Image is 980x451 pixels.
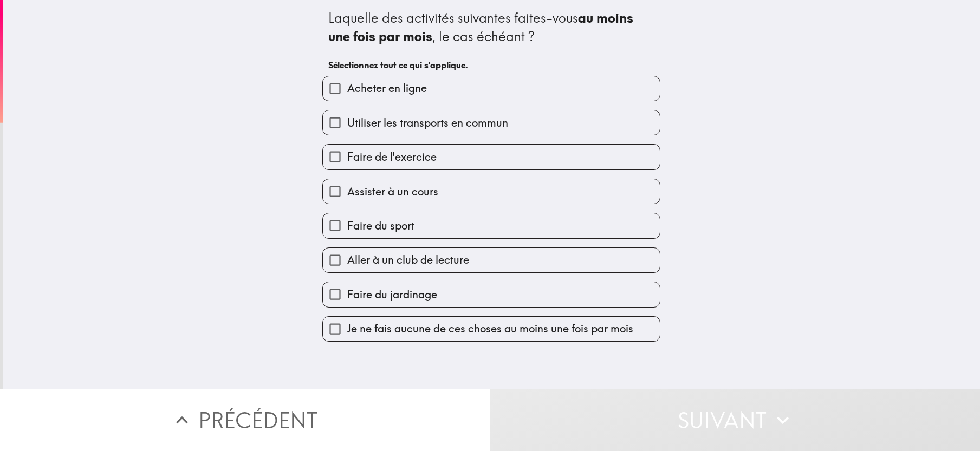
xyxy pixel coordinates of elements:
[328,9,654,45] div: Laquelle des activités suivantes faites-vous , le cas échéant ?
[328,59,654,71] h6: Sélectionnez tout ce qui s'applique.
[347,115,508,130] span: Utiliser les transports en commun
[323,179,660,204] button: Assister à un cours
[347,149,437,165] span: Faire de l'exercice
[323,110,660,135] button: Utiliser les transports en commun
[347,252,469,267] span: Aller à un club de lecture
[328,10,637,44] b: au moins une fois par mois
[323,145,660,169] button: Faire de l'exercice
[323,213,660,238] button: Faire du sport
[323,76,660,101] button: Acheter en ligne
[347,184,438,199] span: Assister à un cours
[323,317,660,341] button: Je ne fais aucune de ces choses au moins une fois par mois
[323,248,660,272] button: Aller à un club de lecture
[347,218,414,233] span: Faire du sport
[347,287,437,302] span: Faire du jardinage
[347,81,427,96] span: Acheter en ligne
[347,321,633,336] span: Je ne fais aucune de ces choses au moins une fois par mois
[323,282,660,306] button: Faire du jardinage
